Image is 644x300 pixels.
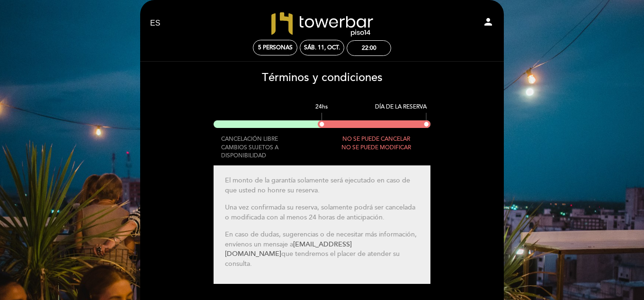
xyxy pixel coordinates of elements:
[225,203,420,222] p: Una vez confirmada su reserva, solamente podrá ser cancelada o modificada con al menos 24 horas d...
[225,230,420,269] p: En caso de dudas, sugerencias o de necesitar más información, envíenos un mensaje a que tendremos...
[225,176,420,195] p: El monto de la garantía solamente será ejecutado en caso de que usted no honre su reserva.
[483,16,494,31] button: person
[214,113,431,127] img: terms-and-conditions-chart.png
[258,44,293,51] span: 5 personas
[304,44,340,51] div: sáb. 11, oct.
[147,72,497,84] h3: Términos y condiciones
[483,16,494,27] i: person
[214,135,322,159] div: CANCELACIÓN LIBRE CAMBIOS SUJETOS A DISPONIBILIDAD
[263,10,381,36] a: Tower Bar
[375,103,427,111] div: DÍA DE LA RESERVA
[315,103,328,111] div: 24hs
[362,45,376,52] div: 22:00
[322,135,430,151] div: NO SE PUEDE CANCELAR NO SE PUEDE MODIFICAR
